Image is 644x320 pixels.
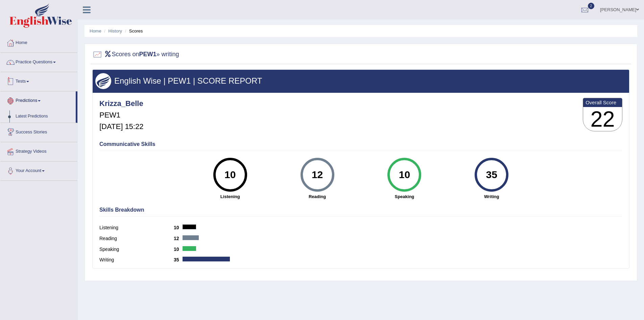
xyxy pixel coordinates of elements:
[174,225,183,230] b: 10
[99,100,143,108] h4: Krizza_Belle
[364,193,445,200] strong: Speaking
[13,110,76,123] a: Latest Predictions
[586,100,620,105] b: Overall Score
[139,51,157,58] b: PEW1
[99,224,174,231] label: Listening
[99,123,143,131] h5: [DATE] 15:22
[99,235,174,242] label: Reading
[0,72,77,89] a: Tests
[0,142,77,159] a: Strategy Videos
[99,141,622,147] h4: Communicative Skills
[479,161,504,189] div: 35
[0,123,77,140] a: Success Stories
[99,111,143,119] h5: PEW1
[277,193,358,200] strong: Reading
[95,77,626,85] h3: English Wise | PEW1 | SCORE REPORT
[90,28,101,34] a: Home
[123,28,143,34] li: Scores
[174,236,183,241] b: 12
[174,257,183,262] b: 35
[92,49,179,60] h2: Scores on » writing
[392,161,417,189] div: 10
[109,28,122,34] a: History
[588,3,595,9] span: 2
[583,107,622,131] h3: 22
[95,73,111,89] img: wings.png
[0,162,77,178] a: Your Account
[451,193,532,200] strong: Writing
[0,91,76,108] a: Predictions
[0,34,77,50] a: Home
[99,256,174,263] label: Writing
[218,161,242,189] div: 10
[0,53,77,70] a: Practice Questions
[174,247,183,252] b: 10
[99,246,174,253] label: Speaking
[190,193,270,200] strong: Listening
[305,161,330,189] div: 12
[99,207,622,213] h4: Skills Breakdown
